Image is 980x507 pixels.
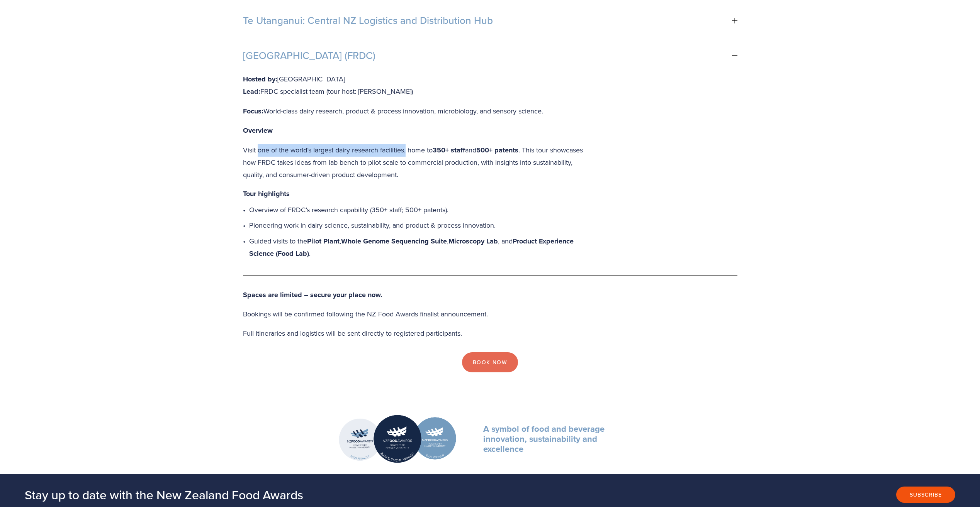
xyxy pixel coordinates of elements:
[243,106,263,116] strong: Focus:
[243,3,737,38] button: Te Utanganui: Central NZ Logistics and Distribution Hub
[249,235,589,260] p: Guided visits to the , , , and .
[243,15,732,26] span: Te Utanganui: Central NZ Logistics and Distribution Hub
[243,327,737,340] p: Full itineraries and logistics will be sent directly to registered participants.
[249,204,589,216] p: Overview of FRDC’s research capability (350+ staff; 500+ patents).
[462,352,518,372] a: Book Now
[243,290,382,300] strong: Spaces are limited – secure your place now.
[243,189,290,199] strong: Tour highlights
[243,73,589,98] p: [GEOGRAPHIC_DATA] FRDC specialist team (tour host: [PERSON_NAME])
[243,86,260,96] strong: Lead:
[341,236,447,246] strong: Whole Genome Sequencing Suite
[896,487,955,503] button: Subscribe
[243,74,277,84] strong: Hosted by:
[25,487,641,502] h2: Stay up to date with the New Zealand Food Awards
[433,145,465,155] strong: 350+ staff
[476,145,518,155] strong: 500+ patents
[483,422,607,455] strong: A symbol of food and beverage innovation, sustainability and excellence
[249,219,589,232] p: Pioneering work in dairy science, sustainability, and product & process innovation.
[243,105,589,118] p: World-class dairy research, product & process innovation, microbiology, and sensory science.
[243,308,737,320] p: Bookings will be confirmed following the NZ Food Awards finalist announcement.
[243,38,737,73] button: [GEOGRAPHIC_DATA] (FRDC)
[243,125,273,135] strong: Overview
[448,236,498,246] strong: Microscopy Lab
[243,73,737,275] div: [GEOGRAPHIC_DATA] (FRDC)
[243,144,589,181] p: Visit one of the world’s largest dairy research facilities, home to and . This tour showcases how...
[307,236,340,246] strong: Pilot Plant
[243,50,732,61] span: [GEOGRAPHIC_DATA] (FRDC)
